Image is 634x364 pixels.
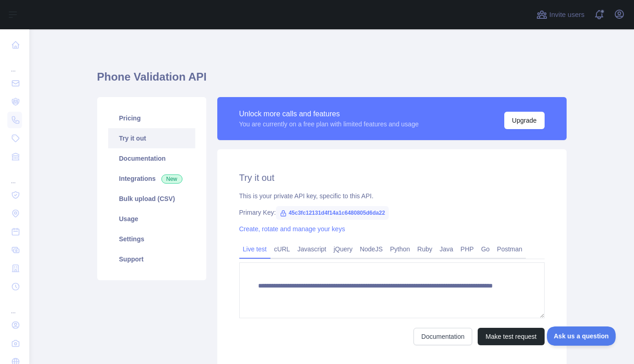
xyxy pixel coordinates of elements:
a: Usage [108,209,195,229]
div: This is your private API key, specific to this API. [239,191,545,201]
a: Documentation [108,148,195,168]
a: jQuery [330,242,356,256]
a: Documentation [413,328,472,345]
div: ... [7,167,22,185]
a: Support [108,249,195,269]
a: Go [477,242,493,256]
a: Settings [108,229,195,249]
h1: Phone Validation API [97,70,567,92]
a: Live test [239,242,270,256]
button: Make test request [478,328,544,345]
div: ... [7,297,22,315]
div: You are currently on a free plan with limited features and usage [239,120,419,129]
a: Integrations New [108,168,195,189]
h2: Try it out [239,171,545,184]
a: Javascript [294,242,330,256]
a: Try it out [108,128,195,148]
div: Primary Key: [239,208,545,217]
a: Postman [493,242,526,256]
div: ... [7,55,22,73]
div: Unlock more calls and features [239,109,419,120]
a: Ruby [413,242,436,256]
iframe: Toggle Customer Support [547,326,616,346]
span: Invite users [549,10,584,20]
a: Create, rotate and manage your keys [239,225,345,233]
a: Java [436,242,457,256]
span: 45c3fc12131d4f14a1c6480805d6da22 [276,206,389,220]
a: Bulk upload (CSV) [108,189,195,209]
button: Invite users [535,7,586,22]
a: PHP [457,242,478,256]
span: New [161,174,182,184]
a: NodeJS [356,242,386,256]
a: cURL [270,242,294,256]
a: Pricing [108,108,195,128]
a: Python [386,242,414,256]
button: Upgrade [504,112,545,129]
